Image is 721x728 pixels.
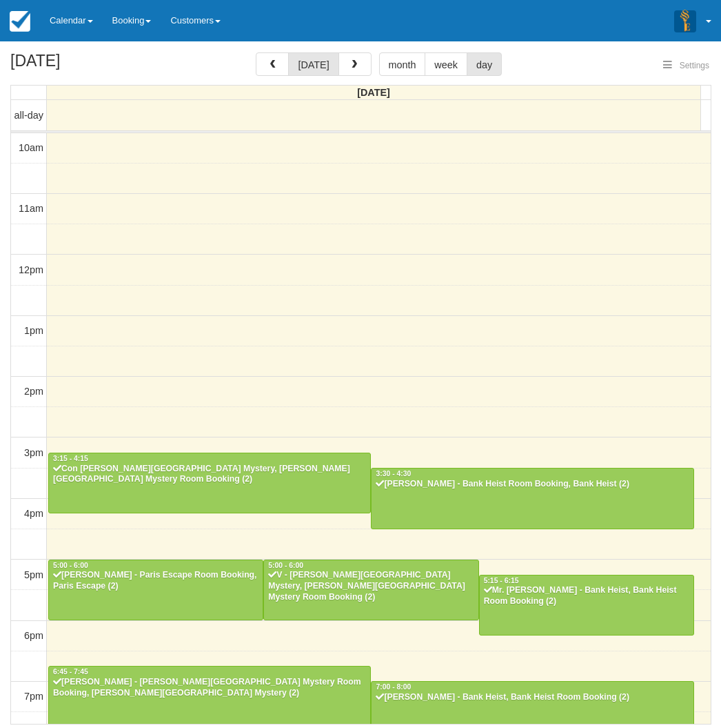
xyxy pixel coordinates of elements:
[48,666,371,727] a: 6:45 - 7:45[PERSON_NAME] - [PERSON_NAME][GEOGRAPHIC_DATA] Mystery Room Booking, [PERSON_NAME][GEO...
[53,668,88,676] span: 6:45 - 7:45
[48,453,371,513] a: 3:15 - 4:15Con [PERSON_NAME][GEOGRAPHIC_DATA] Mystery, [PERSON_NAME][GEOGRAPHIC_DATA] Mystery Roo...
[267,570,474,603] div: V - [PERSON_NAME][GEOGRAPHIC_DATA] Mystery, [PERSON_NAME][GEOGRAPHIC_DATA] Mystery Room Booking (2)
[24,325,43,336] span: 1pm
[680,61,709,70] span: Settings
[19,264,43,275] span: 12pm
[479,575,694,636] a: 5:15 - 6:15Mr. [PERSON_NAME] - Bank Heist, Bank Heist Room Booking (2)
[24,386,43,397] span: 2pm
[24,691,43,702] span: 7pm
[467,52,502,76] button: day
[268,562,303,569] span: 5:00 - 6:00
[24,447,43,458] span: 3pm
[24,630,43,641] span: 6pm
[24,508,43,519] span: 4pm
[288,52,338,76] button: [DATE]
[655,56,718,76] button: Settings
[371,468,693,529] a: 3:30 - 4:30[PERSON_NAME] - Bank Heist Room Booking, Bank Heist (2)
[52,677,367,699] div: [PERSON_NAME] - [PERSON_NAME][GEOGRAPHIC_DATA] Mystery Room Booking, [PERSON_NAME][GEOGRAPHIC_DAT...
[375,692,689,703] div: [PERSON_NAME] - Bank Heist, Bank Heist Room Booking (2)
[425,52,467,76] button: week
[674,10,696,32] img: A3
[14,110,43,121] span: all-day
[10,52,185,78] h2: [DATE]
[379,52,426,76] button: month
[53,562,88,569] span: 5:00 - 6:00
[376,683,411,691] span: 7:00 - 8:00
[52,570,259,592] div: [PERSON_NAME] - Paris Escape Room Booking, Paris Escape (2)
[484,577,519,584] span: 5:15 - 6:15
[19,142,43,153] span: 10am
[53,455,88,462] span: 3:15 - 4:15
[483,585,690,607] div: Mr. [PERSON_NAME] - Bank Heist, Bank Heist Room Booking (2)
[263,560,478,620] a: 5:00 - 6:00V - [PERSON_NAME][GEOGRAPHIC_DATA] Mystery, [PERSON_NAME][GEOGRAPHIC_DATA] Mystery Roo...
[376,470,411,478] span: 3:30 - 4:30
[19,203,43,214] span: 11am
[357,87,390,98] span: [DATE]
[10,11,30,32] img: checkfront-main-nav-mini-logo.png
[24,569,43,580] span: 5pm
[52,464,367,486] div: Con [PERSON_NAME][GEOGRAPHIC_DATA] Mystery, [PERSON_NAME][GEOGRAPHIC_DATA] Mystery Room Booking (2)
[375,479,689,490] div: [PERSON_NAME] - Bank Heist Room Booking, Bank Heist (2)
[48,560,263,620] a: 5:00 - 6:00[PERSON_NAME] - Paris Escape Room Booking, Paris Escape (2)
